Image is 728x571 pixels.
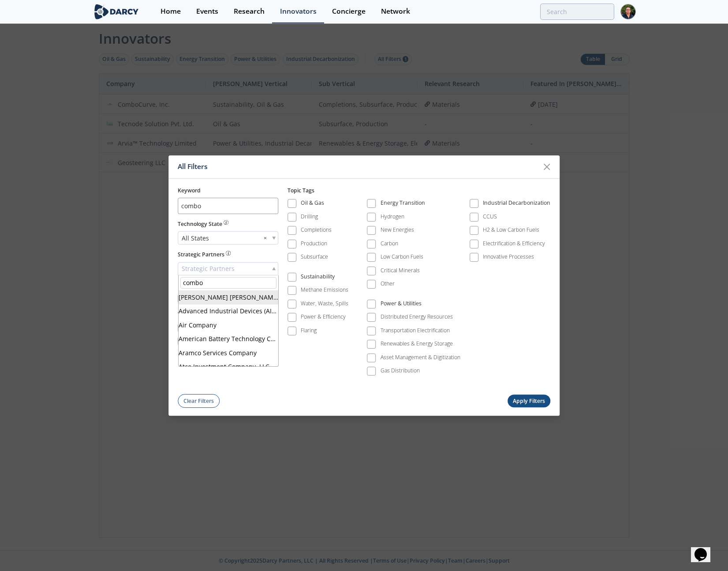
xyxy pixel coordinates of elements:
[381,367,420,375] div: Gas Distribution
[196,8,218,15] div: Events
[234,8,265,15] div: Research
[226,251,231,255] img: information.svg
[182,232,209,244] span: All States
[178,231,278,244] div: All States ×
[178,282,220,289] button: Event Presenter
[301,327,317,334] div: Flaring
[381,327,450,334] div: Transportation Electrification
[178,251,224,259] span: Strategic Partners
[178,311,217,318] span: Top Innovators
[182,263,235,275] span: Strategic Partners
[332,8,366,15] div: Concierge
[178,262,278,275] div: Strategic Partners
[301,300,348,308] div: Water, Waste, Spills
[178,187,201,194] span: Keyword
[287,187,314,194] span: Topic Tags
[224,220,228,225] img: information.svg
[381,340,453,348] div: Renewables & Energy Storage
[691,536,719,562] iframe: chat widget
[381,199,425,210] div: Energy Transition
[93,4,141,19] img: logo-wide.svg
[179,307,307,315] span: Advanced Industrial Devices (AID) Company
[483,240,545,248] div: Electrification & Efficiency
[540,4,614,20] input: Advanced Search
[381,226,414,234] div: New Energies
[179,349,257,357] span: Aramco Services Company
[381,213,404,221] div: Hydrogen
[301,240,327,248] div: Production
[301,199,324,210] div: Oil & Gas
[381,353,460,361] div: Asset Management & Digitization
[381,253,423,261] div: Low Carbon Fuels
[161,8,181,15] div: Home
[620,4,636,19] img: Profile
[483,226,539,234] div: H2 & Low Carbon Fuels
[301,286,348,294] div: Methane Emissions
[178,220,222,228] span: Technology State
[483,213,497,221] div: CCUS
[301,213,318,221] div: Drilling
[179,334,295,343] span: American Battery Technology Company
[178,198,278,214] input: Keyword
[301,226,332,234] div: Completions
[381,240,398,248] div: Carbon
[381,313,453,321] div: Distributed Energy Resources
[179,321,217,329] span: Air Company
[178,251,231,259] button: Strategic Partners
[483,199,550,210] div: Industrial Decarbonization
[381,267,420,274] div: Critical Minerals
[483,253,534,261] div: Innovative Processes
[178,158,538,175] div: All Filters
[178,311,217,319] button: Top Innovators
[179,293,385,301] span: [PERSON_NAME] [PERSON_NAME] Investment Management Company
[264,233,267,243] span: ×
[301,313,346,321] div: Power & Efficiency
[179,362,269,371] span: Atco Investment Company, LLC
[178,220,228,228] button: Technology State
[301,273,335,283] div: Sustainability
[508,395,551,408] button: Apply Filters
[381,300,422,310] div: Power & Utilities
[280,8,317,15] div: Innovators
[381,280,395,288] div: Other
[301,253,328,261] div: Subsurface
[381,8,410,15] div: Network
[178,394,220,408] button: Clear Filters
